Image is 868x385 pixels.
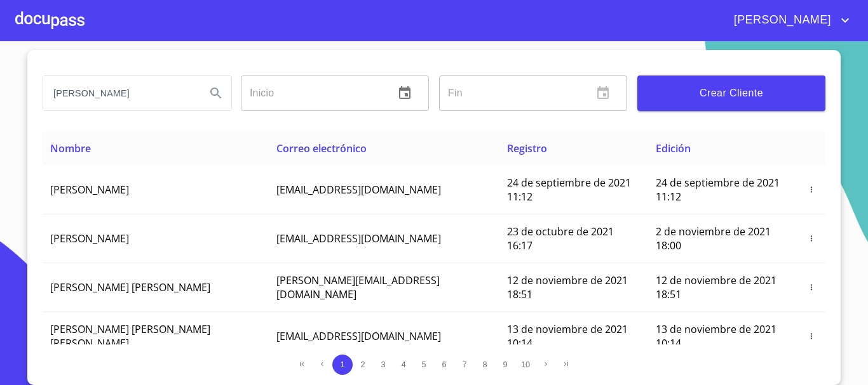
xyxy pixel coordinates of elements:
span: [EMAIL_ADDRESS][DOMAIN_NAME] [276,329,441,343]
span: 13 de noviembre de 2021 10:14 [656,322,776,350]
span: 7 [462,360,466,369]
span: [PERSON_NAME] [724,10,837,30]
span: [PERSON_NAME] [PERSON_NAME] [50,280,210,294]
span: 13 de noviembre de 2021 10:14 [507,322,628,350]
span: 6 [442,360,446,369]
span: 23 de octubre de 2021 16:17 [507,225,614,252]
span: 2 de noviembre de 2021 18:00 [656,225,771,252]
button: 4 [393,355,414,375]
span: 12 de noviembre de 2021 18:51 [656,273,776,301]
span: 24 de septiembre de 2021 11:12 [656,176,780,204]
button: 1 [332,355,353,375]
span: 3 [381,360,385,369]
button: 8 [475,355,495,375]
span: 9 [503,360,507,369]
input: search [43,76,196,110]
button: 2 [353,355,373,375]
button: 10 [515,355,536,375]
button: 3 [373,355,393,375]
span: 24 de septiembre de 2021 11:12 [507,176,631,204]
button: Crear Cliente [637,75,825,111]
span: Registro [507,141,547,155]
span: Crear Cliente [648,84,815,102]
span: [PERSON_NAME] [PERSON_NAME] [PERSON_NAME] [50,322,210,350]
span: Nombre [50,141,91,155]
span: 2 [360,360,365,369]
span: [PERSON_NAME] [50,183,129,197]
span: 1 [340,360,344,369]
button: 5 [414,355,434,375]
button: 7 [454,355,475,375]
button: 9 [495,355,515,375]
span: Correo electrónico [276,141,367,155]
span: 4 [401,360,405,369]
span: [PERSON_NAME] [50,232,129,245]
span: 8 [482,360,487,369]
span: Edición [656,141,691,155]
span: [EMAIL_ADDRESS][DOMAIN_NAME] [276,232,441,245]
span: 5 [421,360,426,369]
button: account of current user [724,10,853,30]
span: [EMAIL_ADDRESS][DOMAIN_NAME] [276,183,441,197]
span: 12 de noviembre de 2021 18:51 [507,273,628,301]
span: 10 [521,360,530,369]
span: [PERSON_NAME][EMAIL_ADDRESS][DOMAIN_NAME] [276,273,440,301]
button: 6 [434,355,454,375]
button: Search [201,78,231,108]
